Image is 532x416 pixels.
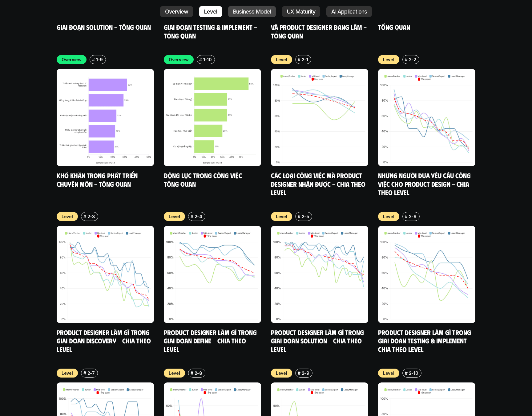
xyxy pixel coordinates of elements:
a: Level [199,6,222,17]
h6: # [191,214,193,219]
p: 2-2 [409,56,416,63]
h6: # [405,214,408,219]
a: Product Designer làm gì trong giai đoạn Testing & Implement - Chia theo Level [378,328,473,353]
a: UX Maturity [282,6,320,17]
p: Level [383,213,394,220]
p: Level [204,9,217,15]
p: 2-10 [409,370,418,376]
p: UX Maturity [287,9,315,15]
a: Product Designer làm gì trong giai đoạn Solution - Chia theo Level [271,328,365,353]
p: Business Model [233,9,271,15]
p: 2-7 [87,370,95,376]
h6: # [191,371,193,375]
p: 1-10 [203,56,212,63]
p: Level [62,213,73,220]
p: Overview [165,9,188,15]
p: 2-4 [195,213,202,220]
h6: # [92,57,95,62]
p: Level [169,370,180,376]
p: Overview [62,56,82,63]
p: Level [62,370,73,376]
h6: # [83,214,86,219]
p: 2-3 [87,213,95,220]
a: Product Designer làm gì trong giai đoạn Define - Chia theo Level [164,328,258,353]
a: Các loại công việc mà Product Designer nhận được - Chia theo Level [271,171,367,196]
h6: # [298,57,300,62]
p: Level [276,56,287,63]
p: AI Applications [331,9,367,15]
h6: # [199,57,202,62]
p: 1-9 [96,56,103,63]
p: Level [276,370,287,376]
a: Product Designer làm gì trong giai đoạn Discovery - Chia theo Level [57,328,152,353]
p: 2-6 [409,213,417,220]
a: AI Applications [326,6,372,17]
p: 2-9 [302,370,309,376]
h6: # [298,214,300,219]
h6: # [298,371,300,375]
p: 2-5 [302,213,309,220]
p: Level [169,213,180,220]
h6: # [83,371,86,375]
p: Level [383,56,394,63]
a: Business Model [228,6,276,17]
p: Level [276,213,287,220]
a: Product Designer làm gì trong giai đoạn Testing & Implement - Tổng quan [164,14,259,40]
p: 2-1 [302,56,308,63]
h6: # [405,371,408,375]
p: 2-8 [195,370,202,376]
a: Khó khăn trong phát triển chuyên môn - Tổng quan [57,171,139,188]
a: Những người đưa yêu cầu công việc cho Product Design - Chia theo Level [378,171,472,196]
p: Level [383,370,394,376]
a: Động lực trong công việc - Tổng quan [164,171,248,188]
p: Overview [169,56,189,63]
a: Overview [160,6,193,17]
a: Những công việc về Managment và Product Designer đang làm - Tổng quan [271,14,368,40]
h6: # [405,57,408,62]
